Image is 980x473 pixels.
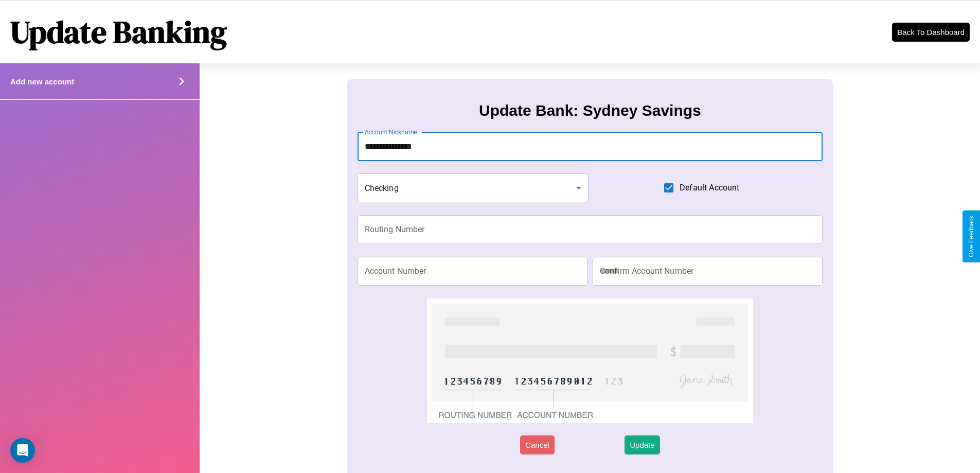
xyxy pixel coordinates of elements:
button: Update [625,435,660,454]
div: Open Intercom Messenger [10,438,35,463]
span: Default Account [680,182,739,194]
img: check [427,299,753,423]
div: Checking [358,173,589,202]
button: Cancel [520,435,555,454]
div: Give Feedback [968,216,975,257]
h3: Update Bank: Sydney Savings [479,102,701,119]
label: Account Nickname [365,128,417,136]
button: Back To Dashboard [892,23,970,42]
h4: Add new account [10,77,74,86]
h1: Update Banking [10,11,227,53]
